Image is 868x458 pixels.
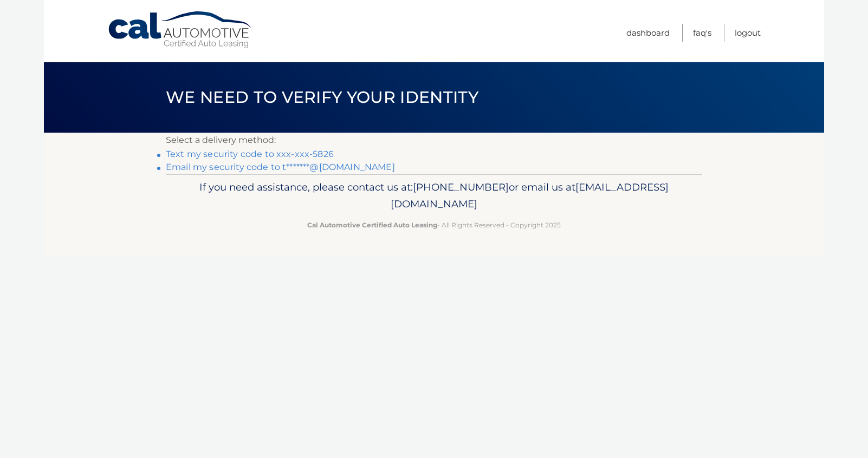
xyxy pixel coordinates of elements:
[173,179,695,213] p: If you need assistance, please contact us at: or email us at
[626,24,670,42] a: Dashboard
[693,24,711,42] a: FAQ's
[107,11,254,49] a: Cal Automotive
[166,149,334,159] a: Text my security code to xxx-xxx-5826
[166,87,478,107] span: We need to verify your identity
[166,162,395,172] a: Email my security code to t*******@[DOMAIN_NAME]
[735,24,761,42] a: Logout
[173,219,695,231] p: - All Rights Reserved - Copyright 2025
[307,221,437,229] strong: Cal Automotive Certified Auto Leasing
[166,133,702,148] p: Select a delivery method:
[413,181,509,193] span: [PHONE_NUMBER]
